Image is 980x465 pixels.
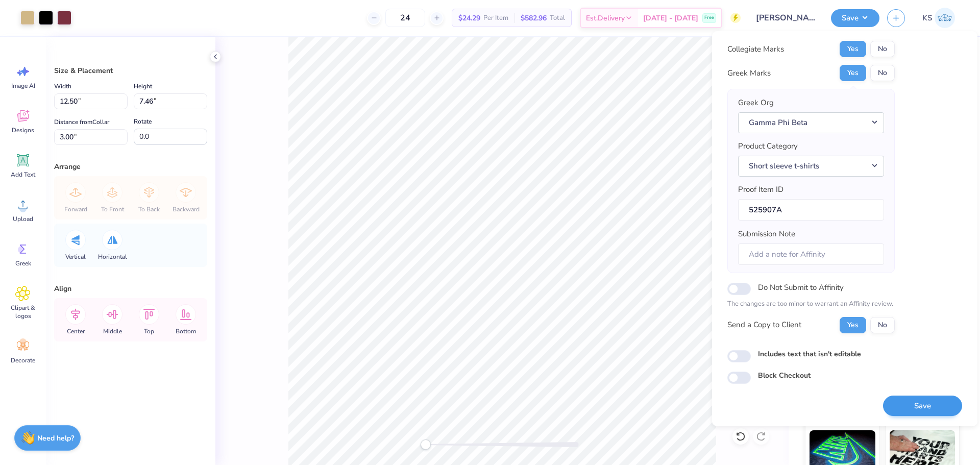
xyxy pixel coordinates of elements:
[12,126,34,134] span: Designs
[13,215,33,223] span: Upload
[144,327,154,335] span: Top
[831,9,879,27] button: Save
[15,259,31,267] span: Greek
[421,439,431,450] div: Accessibility label
[738,228,795,240] label: Submission Note
[134,115,152,128] label: Rotate
[11,82,35,90] span: Image AI
[922,12,932,24] span: KS
[883,396,962,417] button: Save
[738,156,884,177] button: Short sleeve t-shirts
[134,80,152,92] label: Height
[54,65,207,76] div: Size & Placement
[98,253,127,261] span: Horizontal
[385,9,425,27] input: – –
[6,304,40,320] span: Clipart & logos
[727,67,771,79] div: Greek Marks
[738,97,774,109] label: Greek Org
[840,41,866,57] button: Yes
[748,8,823,28] input: Untitled Design
[704,14,714,21] span: Free
[54,161,207,172] div: Arrange
[727,299,895,309] p: The changes are too minor to warrant an Affinity review.
[67,327,85,335] span: Center
[54,80,71,92] label: Width
[758,370,811,381] label: Block Checkout
[738,112,884,133] button: Gamma Phi Beta
[65,253,86,261] span: Vertical
[54,116,109,128] label: Distance from Collar
[840,317,866,333] button: Yes
[738,243,884,265] input: Add a note for Affinity
[918,8,960,28] a: KS
[758,281,844,294] label: Do Not Submit to Affinity
[586,13,625,23] span: Est. Delivery
[550,13,565,23] span: Total
[738,140,798,152] label: Product Category
[11,356,35,364] span: Decorate
[727,43,784,55] div: Collegiate Marks
[935,8,955,28] img: Kath Sales
[103,327,122,335] span: Middle
[758,349,861,359] label: Includes text that isn't editable
[870,317,895,333] button: No
[738,184,783,195] label: Proof Item ID
[521,13,547,23] span: $582.96
[458,13,480,23] span: $24.29
[176,327,196,335] span: Bottom
[483,13,508,23] span: Per Item
[870,65,895,81] button: No
[727,319,801,331] div: Send a Copy to Client
[840,65,866,81] button: Yes
[11,170,35,179] span: Add Text
[643,13,698,23] span: [DATE] - [DATE]
[37,433,74,443] strong: Need help?
[870,41,895,57] button: No
[54,283,207,294] div: Align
